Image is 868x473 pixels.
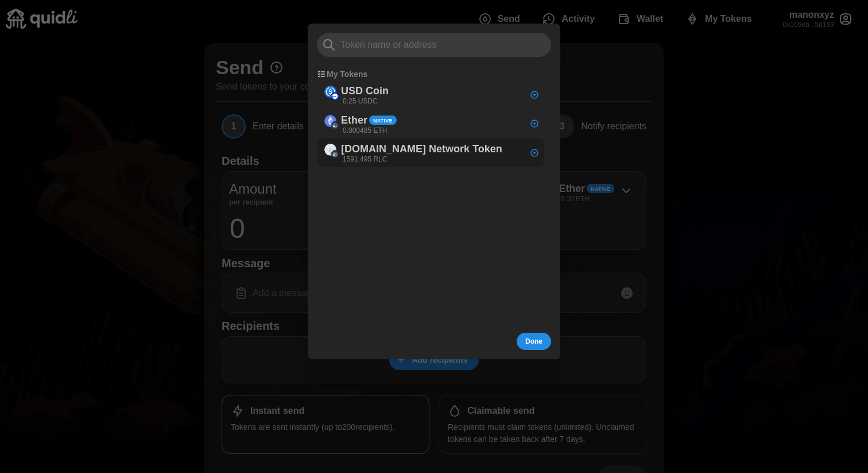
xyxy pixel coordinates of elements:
img: Ether (on Arbitrum) [324,115,336,127]
p: USD Coin [341,83,389,99]
p: 0.25 USDC [343,97,378,106]
p: Ether [341,112,367,129]
p: [DOMAIN_NAME] Network Token [341,141,502,158]
p: My Tokens [327,68,367,80]
button: Done [517,333,551,350]
img: USD Coin (on Base) [324,86,336,98]
p: 1591.495 RLC [343,155,387,164]
span: Done [525,333,542,349]
input: Token name or address [317,33,551,57]
img: iEx.ec Network Token (on Arbitrum) [324,144,336,156]
span: Native [373,117,393,125]
p: 0.000485 ETH [343,126,387,136]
